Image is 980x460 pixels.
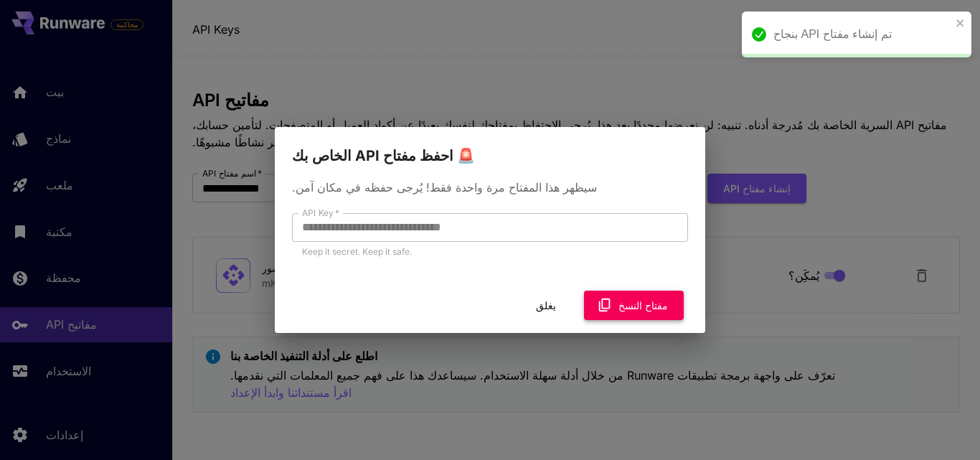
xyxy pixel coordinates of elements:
button: يغلق [956,17,966,29]
font: يغلق [536,299,556,311]
button: مفتاح النسخ [584,291,684,320]
p: Keep it secret. Keep it safe. [302,245,678,259]
font: 🚨 احفظ مفتاح API الخاص بك [292,147,475,164]
font: تم إنشاء مفتاح API بنجاح [773,28,892,40]
font: مفتاح النسخ [618,299,668,311]
label: API Key [302,207,339,219]
button: يغلق [514,291,578,320]
font: سيظهر هذا المفتاح مرة واحدة فقط! يُرجى حفظه في مكان آمن. [292,180,597,194]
